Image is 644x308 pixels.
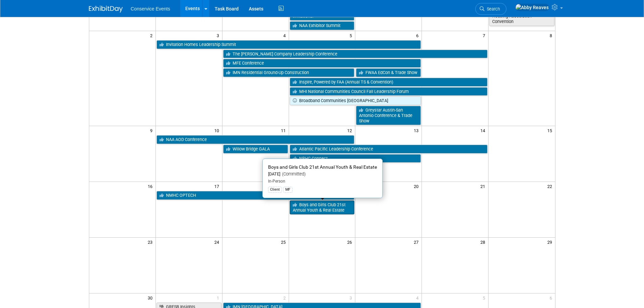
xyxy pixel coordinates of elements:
span: 6 [415,31,422,40]
span: 20 [413,182,422,190]
span: 16 [147,182,156,190]
a: Boys and Girls Club 21st Annual Youth & Real Estate [290,200,355,214]
span: 24 [214,238,222,246]
span: Search [484,6,500,11]
a: Atlantic Pacific Leadership Conference [290,145,488,153]
span: 4 [283,31,289,40]
span: 13 [413,126,422,135]
a: NRHC Connect [290,154,421,163]
span: 6 [549,293,555,302]
span: 14 [480,126,488,135]
span: (Committed) [280,171,306,176]
span: 17 [214,182,222,190]
span: 4 [415,293,422,302]
a: NAA AOD Conference [157,135,355,144]
span: 22 [547,182,555,190]
span: 12 [347,126,355,135]
span: 25 [280,238,289,246]
span: 1 [216,293,222,302]
span: 5 [482,293,488,302]
a: Broadband Communities [GEOGRAPHIC_DATA] [290,96,421,105]
a: MHI National Communities Council Fall Leadership Forum [290,87,488,96]
a: NAA Exhibitor Summit [290,21,355,30]
a: Willow Bridge GALA [223,145,288,153]
span: 5 [349,31,355,40]
span: 2 [149,31,156,40]
span: In-Person [268,179,285,184]
a: The [PERSON_NAME] Company Leadership Conference [223,50,487,58]
a: Invitation Homes Leadership Summit [157,40,421,49]
a: Inspire, Powered by FAA (Annual TS & Convention) [290,78,488,87]
div: [DATE] [268,171,377,177]
span: 27 [413,238,422,246]
span: 23 [147,238,156,246]
a: Search [475,3,506,15]
span: 7 [482,31,488,40]
span: Boys and Girls Club 21st Annual Youth & Real Estate [268,164,377,170]
a: NMHC OPTECH [157,191,355,200]
div: Client [268,187,282,193]
span: 8 [549,31,555,40]
span: 21 [480,182,488,190]
span: 15 [547,126,555,135]
span: 9 [149,126,156,135]
a: IMN Residential Ground-Up Construction [223,68,355,77]
img: Abby Reaves [515,4,549,11]
span: 10 [214,126,222,135]
img: ExhibitDay [89,6,123,13]
span: 2 [283,293,289,302]
span: Conservice Events [131,6,170,11]
span: 3 [349,293,355,302]
span: 28 [480,238,488,246]
span: 29 [547,238,555,246]
span: 26 [347,238,355,246]
span: 11 [280,126,289,135]
div: MF [283,187,292,193]
a: MFE Conference [223,59,421,68]
a: FWAA EdCon & Trade Show [356,68,421,77]
span: 30 [147,293,156,302]
span: 3 [216,31,222,40]
a: Greystar Austin-San Antonio Conference & Trade Show [356,106,421,125]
